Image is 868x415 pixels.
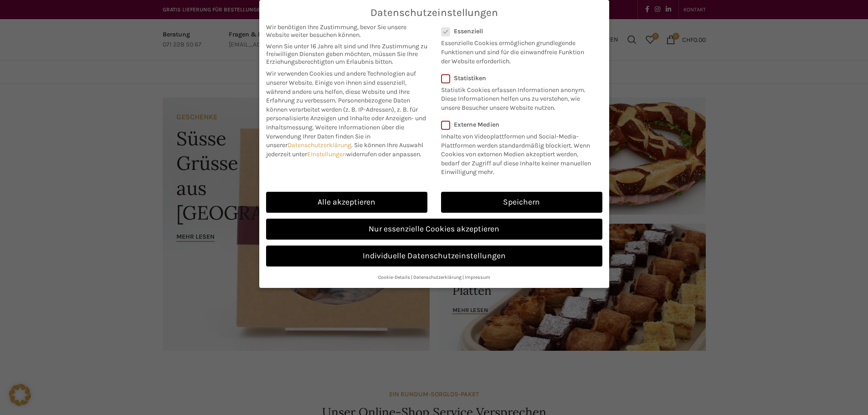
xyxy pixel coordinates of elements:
p: Essenzielle Cookies ermöglichen grundlegende Funktionen und sind für die einwandfreie Funktion de... [441,35,591,66]
span: Wenn Sie unter 16 Jahre alt sind und Ihre Zustimmung zu freiwilligen Diensten geben möchten, müss... [266,42,427,66]
span: Sie können Ihre Auswahl jederzeit unter widerrufen oder anpassen. [266,141,423,158]
span: Wir benötigen Ihre Zustimmung, bevor Sie unsere Website weiter besuchen können. [266,23,427,39]
label: Essenziell [441,27,591,35]
a: Impressum [465,274,490,280]
a: Nur essenzielle Cookies akzeptieren [266,219,602,240]
a: Individuelle Datenschutzeinstellungen [266,246,602,266]
span: Wir verwenden Cookies und andere Technologien auf unserer Website. Einige von ihnen sind essenzie... [266,70,416,104]
p: Statistik Cookies erfassen Informationen anonym. Diese Informationen helfen uns zu verstehen, wie... [441,82,591,113]
label: Externe Medien [441,121,596,128]
label: Statistiken [441,74,591,82]
span: Datenschutzeinstellungen [370,7,498,19]
span: Personenbezogene Daten können verarbeitet werden (z. B. IP-Adressen), z. B. für personalisierte A... [266,97,426,131]
a: Cookie-Details [378,274,410,280]
a: Einstellungen [307,150,346,158]
a: Datenschutzerklärung [288,141,351,149]
a: Alle akzeptieren [266,192,427,213]
a: Speichern [441,192,602,213]
span: Weitere Informationen über die Verwendung Ihrer Daten finden Sie in unserer . [266,123,404,149]
a: Datenschutzerklärung [413,274,462,280]
p: Inhalte von Videoplattformen und Social-Media-Plattformen werden standardmäßig blockiert. Wenn Co... [441,128,596,177]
